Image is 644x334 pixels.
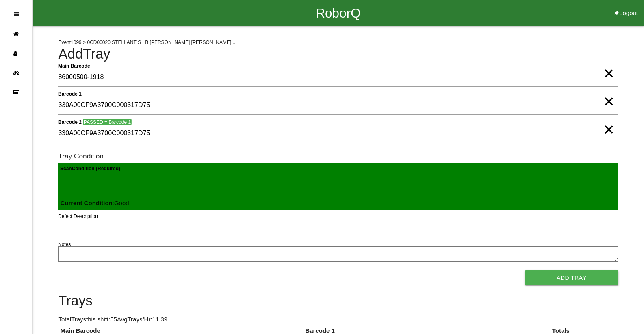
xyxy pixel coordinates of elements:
h4: Add Tray [58,46,618,62]
b: Barcode 2 [58,119,82,125]
b: Barcode 1 [58,91,82,97]
div: Open [14,4,19,24]
input: Required [58,68,618,87]
label: Defect Description [58,213,98,220]
b: Scan Condition (Required) [60,166,120,171]
span: Clear Input [603,57,614,73]
span: Clear Input [603,113,614,130]
p: Total Trays this shift: 55 Avg Trays /Hr: 11.39 [58,315,618,324]
label: Notes [58,241,71,248]
span: : Good [60,200,129,207]
h6: Tray Condition [58,152,618,160]
span: PASSED = Barcode 1 [83,119,132,125]
button: Add Tray [525,270,618,285]
h4: Trays [58,293,618,309]
span: Event 1099 > 0CD00020 STELLANTIS LB [PERSON_NAME] [PERSON_NAME]... [58,40,235,45]
span: Clear Input [603,85,614,101]
b: Current Condition [60,200,112,207]
b: Main Barcode [58,63,90,68]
